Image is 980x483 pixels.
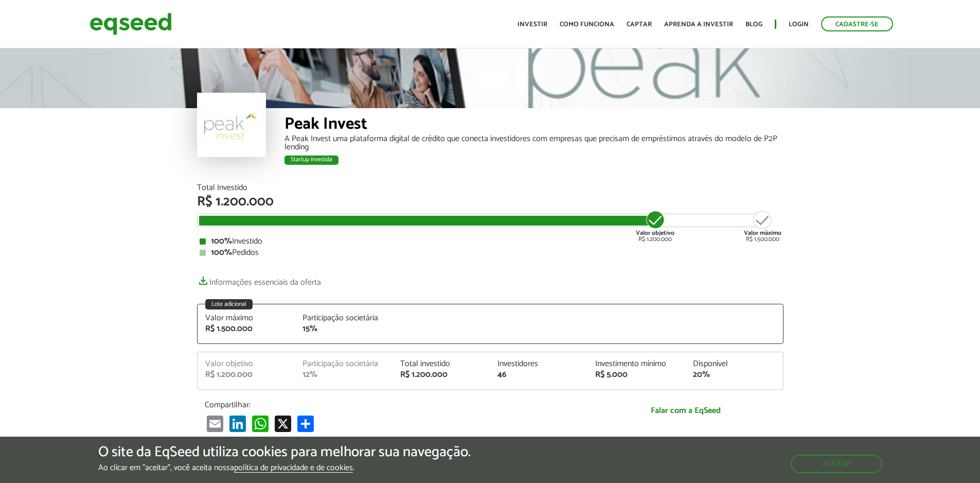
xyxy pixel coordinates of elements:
a: Investir [518,21,547,28]
div: Investidores [497,360,580,368]
a: Email [205,415,225,432]
a: Compartilhar [295,415,316,432]
strong: 100% [211,246,232,260]
a: WhatsApp [250,415,271,432]
a: Captar [627,21,652,28]
div: Participação societária [302,360,385,368]
div: Lote adicional [205,299,253,309]
a: Cadastre-se [821,16,893,31]
a: Informações essenciais da oferta [197,272,321,287]
div: R$ 1.200.000 [636,210,674,243]
div: Disponível [693,360,775,368]
div: R$ 1.200.000 [205,371,288,379]
a: Login [789,21,809,28]
div: Valor máximo [205,314,288,322]
div: Pedidos [200,249,781,257]
div: Startup investida [284,156,338,165]
div: R$ 1.200.000 [400,371,483,379]
div: Investimento mínimo [595,360,678,368]
strong: Valor objetivo [636,228,674,238]
div: R$ 5.000 [595,371,678,379]
strong: Valor máximo [744,228,781,238]
button: Aceitar [791,455,882,473]
div: Total Investido [197,184,783,192]
div: 20% [693,371,775,379]
div: Participação societária [302,314,385,322]
a: Como funciona [560,21,614,28]
a: X [273,415,293,432]
div: 15% [302,325,385,333]
a: Blog [745,21,762,28]
p: Ao clicar em "aceitar", você aceita nossa . [98,463,471,473]
div: Valor objetivo [205,360,288,368]
div: R$ 1.500.000 [205,325,288,333]
div: 46 [497,371,580,379]
h5: O site da EqSeed utiliza cookies para melhorar sua navegação. [98,444,471,460]
strong: 100% [211,234,232,248]
div: Peak Invest [284,116,783,135]
div: R$ 1.500.000 [744,210,781,243]
a: política de privacidade e de cookies [234,464,353,473]
a: Falar com a EqSeed [596,400,776,421]
img: EqSeed [90,10,172,38]
p: Compartilhar: [205,400,580,410]
div: Total investido [400,360,483,368]
div: R$ 1.200.000 [197,195,783,209]
a: LinkedIn [227,415,248,432]
div: Investido [200,237,781,246]
a: Aprenda a investir [664,21,733,28]
div: 12% [302,371,385,379]
div: A Peak Invest uma plataforma digital de crédito que conecta investidores com empresas que precisa... [284,135,783,151]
